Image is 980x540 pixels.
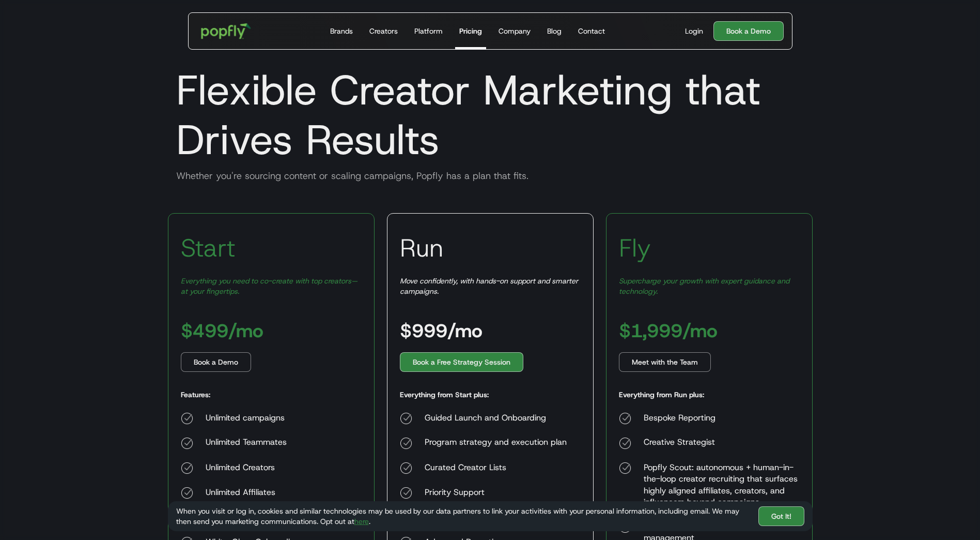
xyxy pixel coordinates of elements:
a: home [194,16,258,46]
h5: Features: [181,389,210,400]
h3: $999/mo [400,321,483,340]
div: Book a Free Strategy Session [413,357,510,367]
div: Program strategy and execution plan [425,437,567,449]
div: Unlimited Affiliates [206,487,300,499]
div: Login [685,26,703,36]
h3: Run [400,232,443,263]
div: Creators [369,26,398,36]
em: Everything you need to co-create with top creators—at your fingertips. [181,276,357,296]
div: Creative Strategist [644,437,800,449]
a: Contact [574,13,609,49]
h5: Everything from Start plus: [400,389,489,400]
div: Unlimited Creators [206,462,300,474]
a: Pricing [455,13,486,49]
a: Brands [326,13,357,49]
div: Pricing [459,26,482,36]
h3: Start [181,232,236,263]
div: Meet with the Team [632,357,698,367]
div: Blog [547,26,562,36]
div: Book a Demo [194,357,238,367]
a: Book a Demo [181,352,251,372]
h1: Flexible Creator Marketing that Drives Results [168,65,813,164]
div: Company [499,26,531,36]
div: Guided Launch and Onboarding [425,412,567,425]
a: Book a Free Strategy Session [400,352,523,372]
a: Platform [410,13,447,49]
h3: $1,999/mo [619,321,718,340]
div: Platform [414,26,443,36]
em: Supercharge your growth with expert guidance and technology. [619,276,789,296]
a: here [354,517,369,526]
a: Got It! [758,506,804,526]
div: Priority Support [425,487,567,499]
a: Login [681,26,707,36]
a: Creators [365,13,402,49]
div: Unlimited Teammates [206,437,300,449]
em: Move confidently, with hands-on support and smarter campaigns. [400,276,578,296]
div: Bespoke Reporting [644,412,800,425]
a: Blog [543,13,566,49]
div: Whether you're sourcing content or scaling campaigns, Popfly has a plan that fits. [168,170,813,182]
div: Curated Creator Lists [425,462,567,474]
h3: Fly [619,232,651,263]
div: Brands [330,26,353,36]
a: Company [494,13,535,49]
div: Contact [578,26,605,36]
h3: $499/mo [181,321,263,340]
a: Meet with the Team [619,352,711,372]
h5: Everything from Run plus: [619,389,704,400]
a: Book a Demo [713,21,784,41]
div: When you visit or log in, cookies and similar technologies may be used by our data partners to li... [176,506,750,527]
div: Popfly Scout: autonomous + human-in-the-loop creator recruiting that surfaces highly aligned affi... [644,462,800,508]
div: Unlimited campaigns [206,412,300,425]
